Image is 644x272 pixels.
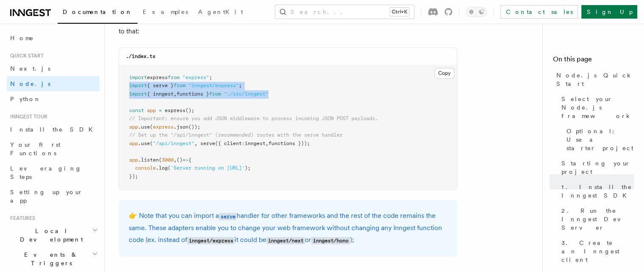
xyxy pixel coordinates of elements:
[561,95,634,120] span: Select your Node.js framework
[209,74,212,80] span: ;
[129,124,138,130] span: app
[563,124,634,156] a: Optional: Use a starter project
[239,82,242,88] span: ;
[561,239,634,264] span: 3. Create an Inngest client
[129,115,378,121] span: // Important: ensure you add JSON middleware to process incoming JSON POST payloads.
[188,82,239,88] span: "inngest/express"
[561,206,634,232] span: 2. Run the Inngest Dev Server
[193,3,248,23] a: AgentKit
[7,227,92,244] span: Local Development
[553,54,634,68] h4: On this page
[466,7,486,17] button: Toggle dark mode
[10,126,98,133] span: Install the SDK
[194,140,197,146] span: ,
[200,140,215,146] span: serve
[138,3,193,23] a: Examples
[215,140,242,146] span: ({ client
[434,68,454,79] button: Copy
[165,107,185,113] span: express
[182,74,209,80] span: "express"
[10,141,61,157] span: Your first Functions
[10,165,82,180] span: Leveraging Steps
[219,213,237,220] code: serve
[558,235,634,267] a: 3. Create an Inngest client
[242,140,245,146] span: :
[7,184,100,208] a: Setting up your app
[129,140,138,146] span: app
[10,96,41,102] span: Python
[561,159,634,176] span: Starting your project
[558,179,634,203] a: 1. Install the Inngest SDK
[147,82,174,88] span: { serve }
[553,68,634,91] a: Node.js Quick Start
[129,132,343,138] span: // Set up the "/api/inngest" (recommended) routes with the serve handler
[558,203,634,235] a: 2. Run the Inngest Dev Server
[129,210,447,246] p: 👉 Note that you can import a handler for other frameworks and the rest of the code remains the sa...
[174,91,177,97] span: ,
[245,165,251,171] span: );
[187,237,235,244] code: inngest/express
[10,65,50,72] span: Next.js
[126,53,155,59] code: ./index.ts
[10,80,50,87] span: Node.js
[153,140,194,146] span: "/api/inngest"
[153,124,174,130] span: express
[7,122,100,137] a: Install the SDK
[275,5,414,19] button: Search...Ctrl+K
[7,61,100,76] a: Next.js
[10,34,34,42] span: Home
[266,237,305,244] code: inngest/next
[171,165,245,171] span: 'Server running on [URL]'
[7,161,100,184] a: Leveraging Steps
[558,156,634,179] a: Starting your project
[129,91,147,97] span: import
[390,8,409,16] kbd: Ctrl+K
[188,157,191,163] span: {
[7,30,100,46] a: Home
[268,140,310,146] span: functions }));
[7,52,44,59] span: Quick start
[138,124,150,130] span: .use
[150,140,153,146] span: (
[174,82,185,88] span: from
[7,76,100,91] a: Node.js
[168,165,171,171] span: (
[159,107,162,113] span: =
[150,124,153,130] span: (
[245,140,265,146] span: inngest
[561,183,634,200] span: 1. Install the Inngest SDK
[7,113,47,120] span: Inngest tour
[311,237,350,244] code: inngest/hono
[129,82,147,88] span: import
[182,157,188,163] span: =>
[7,91,100,107] a: Python
[147,107,156,113] span: app
[159,157,162,163] span: (
[63,8,133,15] span: Documentation
[7,250,92,267] span: Events & Triggers
[135,165,156,171] span: console
[174,124,188,130] span: .json
[177,157,182,163] span: ()
[7,223,100,247] button: Local Development
[156,165,168,171] span: .log
[129,157,138,163] span: app
[138,157,159,163] span: .listen
[129,107,144,113] span: const
[7,137,100,161] a: Your first Functions
[188,124,200,130] span: ());
[138,140,150,146] span: .use
[198,8,243,15] span: AgentKit
[10,189,83,204] span: Setting up your app
[558,91,634,124] a: Select your Node.js framework
[147,74,168,80] span: express
[581,5,637,19] a: Sign Up
[265,140,268,146] span: ,
[174,157,177,163] span: ,
[129,173,138,179] span: });
[7,247,100,271] button: Events & Triggers
[219,212,237,220] a: serve
[556,71,634,88] span: Node.js Quick Start
[143,8,188,15] span: Examples
[500,5,578,19] a: Contact sales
